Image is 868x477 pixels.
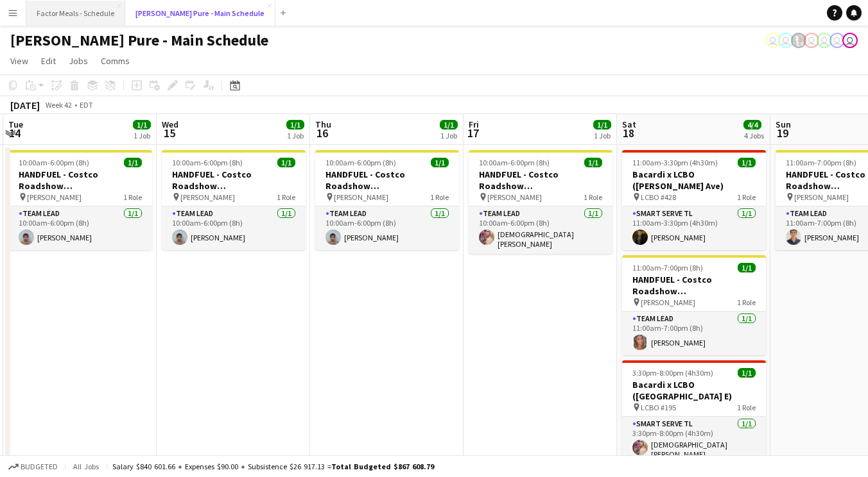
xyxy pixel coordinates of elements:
[440,120,458,130] span: 1/1
[21,462,58,471] span: Budgeted
[8,206,152,250] app-card-role: Team Lead1/110:00am-6:00pm (8h)[PERSON_NAME]
[180,192,235,202] span: [PERSON_NAME]
[80,100,93,110] div: EDT
[69,55,88,67] span: Jobs
[8,119,23,130] span: Tue
[431,158,449,167] span: 1/1
[112,462,434,471] div: Salary $840 601.66 + Expenses $90.00 + Subsistence $26 917.13 =
[315,150,459,250] app-job-card: 10:00am-6:00pm (8h)1/1HANDFUEL - Costco Roadshow [GEOGRAPHIC_DATA] [PERSON_NAME]1 RoleTeam Lead1/...
[286,120,304,130] span: 1/1
[738,158,756,167] span: 1/1
[287,131,304,140] div: 1 Job
[133,120,151,130] span: 1/1
[27,192,82,202] span: [PERSON_NAME]
[315,169,459,192] h3: HANDFUEL - Costco Roadshow [GEOGRAPHIC_DATA]
[622,119,636,130] span: Sat
[430,192,449,202] span: 1 Role
[5,53,33,69] a: View
[743,120,761,130] span: 4/4
[469,150,612,254] app-job-card: 10:00am-6:00pm (8h)1/1HANDFUEL - Costco Roadshow [GEOGRAPHIC_DATA] [PERSON_NAME]1 RoleTeam Lead1/...
[6,460,60,474] button: Budgeted
[313,126,331,140] span: 16
[737,403,756,412] span: 1 Role
[469,206,612,254] app-card-role: Team Lead1/110:00am-6:00pm (8h)[DEMOGRAPHIC_DATA][PERSON_NAME]
[620,126,636,140] span: 18
[172,158,243,167] span: 10:00am-6:00pm (8h)
[162,150,306,250] app-job-card: 10:00am-6:00pm (8h)1/1HANDFUEL - Costco Roadshow [GEOGRAPHIC_DATA] [PERSON_NAME]1 RoleTeam Lead1/...
[774,126,791,140] span: 19
[469,119,479,130] span: Fri
[622,379,766,402] h3: Bacardi x LCBO ([GEOGRAPHIC_DATA] E)
[125,1,275,26] button: [PERSON_NAME] Pure - Main Schedule
[622,312,766,355] app-card-role: Team Lead1/111:00am-7:00pm (8h)[PERSON_NAME]
[479,158,550,167] span: 10:00am-6:00pm (8h)
[101,55,130,67] span: Comms
[641,297,695,307] span: [PERSON_NAME]
[467,126,479,140] span: 17
[765,33,781,48] app-user-avatar: Leticia Fayzano
[794,192,849,202] span: [PERSON_NAME]
[10,55,28,67] span: View
[10,99,40,112] div: [DATE]
[487,192,542,202] span: [PERSON_NAME]
[778,33,794,48] app-user-avatar: Leticia Fayzano
[622,360,766,464] app-job-card: 3:30pm-8:00pm (4h30m)1/1Bacardi x LCBO ([GEOGRAPHIC_DATA] E) LCBO #1951 RoleSmart Serve TL1/13:30...
[632,158,718,167] span: 11:00am-3:30pm (4h30m)
[315,119,331,130] span: Thu
[632,368,713,378] span: 3:30pm-8:00pm (4h30m)
[622,206,766,250] app-card-role: Smart Serve TL1/111:00am-3:30pm (4h30m)[PERSON_NAME]
[737,192,756,202] span: 1 Role
[744,131,764,140] div: 4 Jobs
[738,263,756,272] span: 1/1
[8,169,152,192] h3: HANDFUEL - Costco Roadshow [GEOGRAPHIC_DATA]
[641,403,676,412] span: LCBO #195
[42,100,74,110] span: Week 42
[594,131,611,140] div: 1 Job
[440,131,457,140] div: 1 Job
[36,53,61,69] a: Edit
[277,158,295,167] span: 1/1
[593,120,611,130] span: 1/1
[776,119,791,130] span: Sun
[829,33,845,48] app-user-avatar: Tifany Scifo
[64,53,93,69] a: Jobs
[331,462,434,471] span: Total Budgeted $867 608.79
[334,192,388,202] span: [PERSON_NAME]
[315,206,459,250] app-card-role: Team Lead1/110:00am-6:00pm (8h)[PERSON_NAME]
[277,192,295,202] span: 1 Role
[469,169,612,192] h3: HANDFUEL - Costco Roadshow [GEOGRAPHIC_DATA]
[622,255,766,355] app-job-card: 11:00am-7:00pm (8h)1/1HANDFUEL - Costco Roadshow [GEOGRAPHIC_DATA] [PERSON_NAME]1 RoleTeam Lead1/...
[738,368,756,378] span: 1/1
[325,158,396,167] span: 10:00am-6:00pm (8h)
[8,150,152,250] app-job-card: 10:00am-6:00pm (8h)1/1HANDFUEL - Costco Roadshow [GEOGRAPHIC_DATA] [PERSON_NAME]1 RoleTeam Lead1/...
[817,33,832,48] app-user-avatar: Tifany Scifo
[842,33,858,48] app-user-avatar: Tifany Scifo
[41,55,56,67] span: Edit
[96,53,135,69] a: Comms
[134,131,150,140] div: 1 Job
[162,169,306,192] h3: HANDFUEL - Costco Roadshow [GEOGRAPHIC_DATA]
[162,119,178,130] span: Wed
[10,31,268,50] h1: [PERSON_NAME] Pure - Main Schedule
[124,158,142,167] span: 1/1
[26,1,125,26] button: Factor Meals - Schedule
[584,158,602,167] span: 1/1
[786,158,856,167] span: 11:00am-7:00pm (8h)
[71,462,101,471] span: All jobs
[160,126,178,140] span: 15
[123,192,142,202] span: 1 Role
[622,417,766,464] app-card-role: Smart Serve TL1/13:30pm-8:00pm (4h30m)[DEMOGRAPHIC_DATA][PERSON_NAME]
[641,192,676,202] span: LCBO #428
[622,169,766,192] h3: Bacardi x LCBO ([PERSON_NAME] Ave)
[162,206,306,250] app-card-role: Team Lead1/110:00am-6:00pm (8h)[PERSON_NAME]
[622,274,766,297] h3: HANDFUEL - Costco Roadshow [GEOGRAPHIC_DATA]
[584,192,602,202] span: 1 Role
[19,158,89,167] span: 10:00am-6:00pm (8h)
[622,150,766,250] app-job-card: 11:00am-3:30pm (4h30m)1/1Bacardi x LCBO ([PERSON_NAME] Ave) LCBO #4281 RoleSmart Serve TL1/111:00...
